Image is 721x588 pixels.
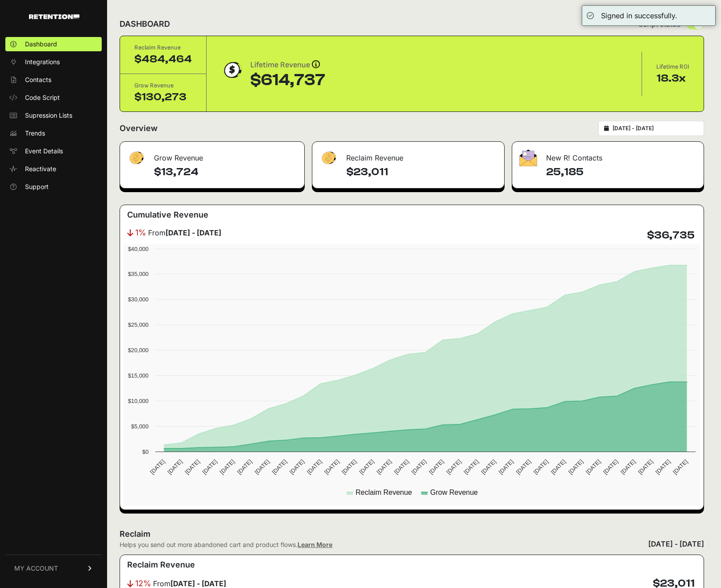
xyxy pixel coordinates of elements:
text: [DATE] [515,458,532,476]
a: Supression Lists [5,108,102,123]
span: MY ACCOUNT [14,564,58,573]
text: [DATE] [584,458,602,476]
text: $30,000 [128,296,149,303]
text: $0 [142,448,149,455]
text: [DATE] [184,458,201,476]
h3: Cumulative Revenue [127,209,208,221]
h2: Overview [120,122,157,135]
text: [DATE] [671,458,689,476]
span: Supression Lists [25,111,72,120]
div: New R! Contacts [512,142,704,169]
a: Support [5,180,102,194]
div: Reclaim Revenue [312,142,505,169]
img: fa-dollar-13500eef13a19c4ab2b9ed9ad552e47b0d9fc28b02b83b90ba0e00f96d6372e9.png [319,149,337,167]
text: $25,000 [128,321,149,328]
a: Learn More [298,541,332,548]
text: [DATE] [654,458,671,476]
text: $5,000 [131,423,149,430]
text: $35,000 [128,271,149,277]
span: Integrations [25,58,60,66]
text: $20,000 [128,347,149,354]
span: 1% [135,226,146,239]
img: fa-dollar-13500eef13a19c4ab2b9ed9ad552e47b0d9fc28b02b83b90ba0e00f96d6372e9.png [127,149,145,167]
text: Reclaim Revenue [356,489,412,496]
text: [DATE] [166,458,183,476]
div: Grow Revenue [134,81,192,90]
text: [DATE] [323,458,340,476]
img: fa-envelope-19ae18322b30453b285274b1b8af3d052b27d846a4fbe8435d1a52b978f639a2.png [519,149,537,166]
text: [DATE] [532,458,550,476]
a: MY ACCOUNT [5,555,102,582]
div: $614,737 [250,71,325,89]
text: [DATE] [288,458,306,476]
h4: $36,735 [647,228,695,243]
a: Dashboard [5,37,102,51]
text: $15,000 [128,372,149,379]
text: [DATE] [602,458,619,476]
h2: DASHBOARD [120,18,170,30]
span: Dashboard [25,40,57,49]
a: Integrations [5,55,102,69]
text: [DATE] [497,458,515,476]
div: Reclaim Revenue [134,43,192,52]
text: [DATE] [219,458,236,476]
text: [DATE] [236,458,253,476]
a: Trends [5,126,102,140]
text: [DATE] [253,458,271,476]
span: Event Details [25,147,63,156]
a: Event Details [5,144,102,158]
text: $10,000 [128,398,149,404]
span: From [148,227,221,238]
span: Trends [25,129,45,138]
img: dollar-coin-05c43ed7efb7bc0c12610022525b4bbbb207c7efeef5aecc26f025e68dcafac9.png [221,59,243,81]
strong: [DATE] - [DATE] [166,228,221,237]
span: Contacts [25,75,51,84]
text: [DATE] [427,458,445,476]
a: Code Script [5,90,102,105]
text: [DATE] [567,458,584,476]
text: [DATE] [463,458,480,476]
text: [DATE] [410,458,427,476]
span: Support [25,182,49,191]
strong: [DATE] - [DATE] [170,579,226,588]
div: $130,273 [134,90,192,104]
text: Grow Revenue [430,489,478,496]
text: [DATE] [149,458,166,476]
text: $40,000 [128,246,149,252]
h2: Reclaim [120,528,332,540]
div: Lifetime Revenue [250,59,325,71]
text: [DATE] [306,458,323,476]
div: [DATE] - [DATE] [648,539,704,549]
h3: Reclaim Revenue [127,559,195,571]
text: [DATE] [358,458,375,476]
img: Retention.com [29,14,79,19]
a: Reactivate [5,162,102,176]
div: Grow Revenue [120,142,304,169]
text: [DATE] [550,458,567,476]
text: [DATE] [445,458,462,476]
span: Reactivate [25,164,56,173]
text: [DATE] [375,458,393,476]
text: [DATE] [201,458,219,476]
h4: 25,185 [546,165,696,179]
div: Lifetime ROI [656,62,689,71]
div: Signed in successfully. [601,10,677,21]
text: [DATE] [271,458,288,476]
h4: $13,724 [154,165,297,179]
text: [DATE] [619,458,637,476]
span: Code Script [25,93,60,102]
text: [DATE] [393,458,410,476]
text: [DATE] [340,458,358,476]
text: [DATE] [480,458,497,476]
div: 18.3x [656,71,689,86]
a: Contacts [5,73,102,87]
h4: $23,011 [346,165,497,179]
div: $484,464 [134,52,192,66]
text: [DATE] [637,458,654,476]
div: Helps you send out more abandoned cart and product flows. [120,540,332,549]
